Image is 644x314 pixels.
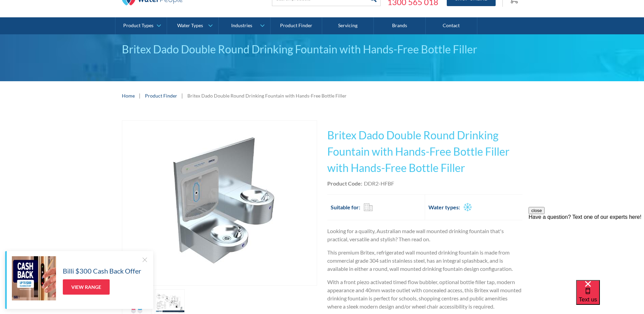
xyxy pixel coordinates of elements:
[231,23,252,29] div: Industries
[322,17,374,34] a: Servicing
[364,179,394,188] div: DDR2-HFBF
[327,180,362,187] strong: Product Code:
[271,17,322,34] a: Product Finder
[63,266,141,276] h5: Billi $300 Cash Back Offer
[138,91,142,100] div: |
[115,17,167,34] a: Product Types
[122,41,522,57] div: Britex Dado Double Round Drinking Fountain with Hands-Free Bottle Filler
[327,227,522,243] p: Looking for a quality, Australian made wall mounted drinking fountain that's practical, versatile...
[374,17,425,34] a: Brands
[145,92,177,99] a: Product Finder
[426,17,477,34] a: Contact
[123,23,153,29] div: Product Types
[137,121,302,285] img: Britex Dado Double Round Drinking Fountain with Hands-Free Bottle Filler
[327,248,522,273] p: This premium Britex, refrigerated wall mounted drinking fountain is made from commercial grade 30...
[331,203,360,211] h2: Suitable for:
[122,92,135,99] a: Home
[529,207,644,289] iframe: podium webchat widget prompt
[181,91,184,100] div: |
[122,120,317,286] a: open lightbox
[428,203,460,211] h2: Water types:
[219,17,270,34] a: Industries
[12,256,56,300] img: Billi $300 Cash Back Offer
[327,278,522,311] p: With a front piezo activated timed flow bubbler, optional bottle filler tap, modern appearance an...
[177,23,203,29] div: Water Types
[576,280,644,314] iframe: podium webchat widget bubble
[187,92,347,99] div: Britex Dado Double Round Drinking Fountain with Hands-Free Bottle Filler
[63,279,110,295] a: View Range
[167,17,218,34] a: Water Types
[327,127,522,176] h1: Britex Dado Double Round Drinking Fountain with Hands-Free Bottle Filler with Hands-Free Bottle F...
